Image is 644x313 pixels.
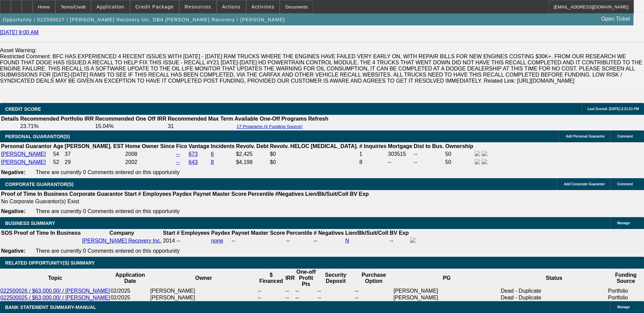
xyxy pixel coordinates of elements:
td: 23.71% [20,123,94,130]
span: Comment [617,134,633,138]
span: CORPORATE GUARANTOR(S) [5,182,74,187]
td: [PERSON_NAME] [150,294,257,301]
span: 2002 [125,159,137,165]
b: Paydex [211,230,230,236]
span: Actions [222,4,241,9]
b: Negative: [1,248,25,254]
td: -- [413,159,444,166]
b: # Employees [177,230,210,236]
a: Open Ticket [599,13,633,25]
span: BANK STATEMENT SUMMARY-MANUAL [5,305,96,310]
div: -- [286,238,312,244]
b: Start [163,230,175,236]
img: facebook-icon.png [410,237,416,243]
b: Lien/Bk/Suit/Coll [345,230,388,236]
span: There are currently 0 Comments entered on this opportunity [36,208,180,214]
button: 17 Programs (4 Funding Source) [235,124,305,129]
a: 022500025 / $63,000.00/ / [PERSON_NAME] [0,295,110,300]
b: BV Exp [350,191,369,197]
b: Home Owner Since [125,143,175,149]
td: -- [389,237,409,245]
span: -- [177,238,180,244]
td: -- [413,150,444,158]
img: facebook-icon.png [475,159,480,164]
th: One-off Profit Pts [295,269,317,288]
td: 1 [359,150,387,158]
th: $ Financed [257,269,285,288]
td: -- [285,288,295,294]
th: Purchase Option [354,269,393,288]
b: # Employees [138,191,171,197]
td: $0 [270,159,358,166]
a: none [211,238,223,244]
a: N [345,238,349,244]
td: No Corporate Guarantor(s) Exist [1,198,372,205]
span: Add Corporate Guarantor [564,182,605,186]
th: Application Date [110,269,150,288]
th: Refresh [308,116,329,122]
a: -- [176,159,180,165]
td: -- [317,294,354,301]
b: Ownership [445,143,473,149]
td: -- [295,294,317,301]
th: SOS [1,230,13,236]
span: Add Personal Guarantor [566,134,605,138]
span: Application [96,4,124,9]
td: -- [388,159,413,166]
span: BUSINESS SUMMARY [5,221,55,226]
b: Mortgage [388,143,412,149]
a: -- [176,151,180,157]
span: Manage [617,221,630,225]
b: Incidents [211,143,235,149]
a: 6 [211,151,214,157]
b: Fico [176,143,187,149]
b: Percentile [286,230,312,236]
td: [PERSON_NAME] [150,288,257,294]
td: 50 [445,150,474,158]
td: $2,425 [236,150,269,158]
b: Negative: [1,208,25,214]
td: 303515 [388,150,413,158]
b: Lien/Bk/Suit/Coll [305,191,348,197]
th: Proof of Time In Business [1,191,68,197]
b: # Inquiries [359,143,386,149]
b: Revolv. HELOC [MEDICAL_DATA]. [270,143,358,149]
a: 673 [189,151,198,157]
img: linkedin-icon.png [482,151,487,156]
td: 2014 [163,237,176,245]
td: $0 [270,150,358,158]
td: -- [317,288,354,294]
span: Opportunity / 022500027 / [PERSON_NAME] Recovery Inc. DBA [PERSON_NAME] Recovery / [PERSON_NAME] [3,17,285,22]
b: Vantage [189,143,209,149]
b: Paynet Master Score [232,230,285,236]
span: RELATED OPPORTUNITY(S) SUMMARY [5,260,95,266]
td: [PERSON_NAME] [393,294,500,301]
th: PG [393,269,500,288]
th: Recommended Max Term [167,116,234,122]
div: -- [232,238,285,244]
th: Security Deposit [317,269,354,288]
span: 2008 [125,151,137,157]
th: Proof of Time In Business [14,230,81,236]
a: [PERSON_NAME] [1,151,46,157]
td: -- [257,288,285,294]
td: -- [285,294,295,301]
b: Percentile [248,191,274,197]
b: Negative: [1,169,25,175]
b: Age [53,143,63,149]
b: # Negatives [314,230,344,236]
button: Application [91,0,129,13]
td: 02/2025 [110,288,150,294]
td: -- [295,288,317,294]
span: There are currently 0 Comments entered on this opportunity [36,248,180,254]
td: [PERSON_NAME] [393,288,500,294]
b: Paynet Master Score [193,191,246,197]
b: Company [109,230,134,236]
td: 52 [53,159,63,166]
td: 29 [65,159,124,166]
a: 8 [211,159,214,165]
td: 8 [359,159,387,166]
a: 643 [189,159,198,165]
b: Personal Guarantor [1,143,52,149]
th: Recommended Portfolio IRR [20,116,94,122]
